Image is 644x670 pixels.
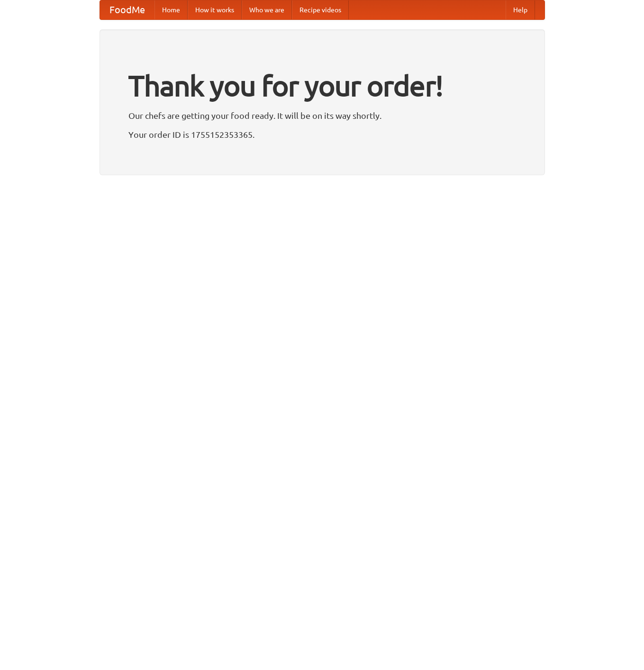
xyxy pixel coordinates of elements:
a: How it works [188,0,242,19]
a: Who we are [242,0,292,19]
p: Our chefs are getting your food ready. It will be on its way shortly. [128,108,516,123]
a: FoodMe [100,0,154,19]
a: Recipe videos [292,0,349,19]
a: Home [154,0,188,19]
h1: Thank you for your order! [128,63,516,108]
p: Your order ID is 1755152353365. [128,127,516,142]
a: Help [506,0,535,19]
